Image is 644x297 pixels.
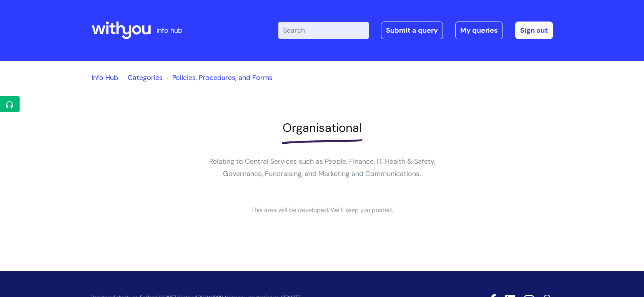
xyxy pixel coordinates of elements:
p: Relating to Central Services such as People, Finance, IT, Health & Safety, Governance, Fundraisin... [207,155,438,180]
a: Policies, Procedures, and Forms [172,73,273,82]
div: This area will be developed. We’ll keep you posted. [92,205,553,216]
a: Submit a query [381,22,443,39]
div: | - [278,22,553,39]
p: info hub [156,24,182,37]
a: Categories [128,73,163,82]
a: Sign out [515,22,553,39]
h1: Organisational [92,121,553,135]
li: Solution home [120,71,163,84]
input: Search [278,22,369,39]
a: My queries [455,22,503,39]
li: Policies, Procedures, and Forms [165,71,273,84]
a: Info Hub [92,73,118,82]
